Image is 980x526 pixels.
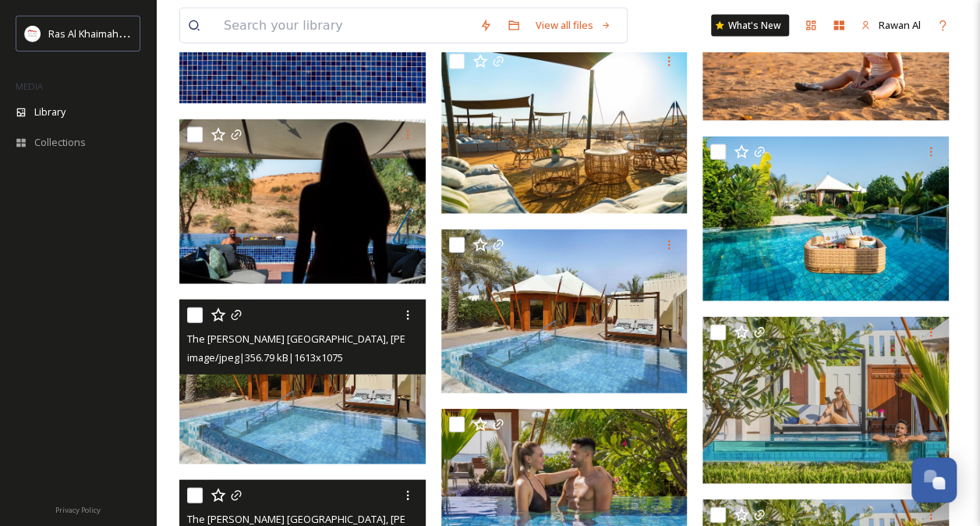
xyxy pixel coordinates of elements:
input: Search your library [216,9,472,43]
span: The [PERSON_NAME] [GEOGRAPHIC_DATA], [PERSON_NAME][GEOGRAPHIC_DATA]jpg [187,331,581,346]
img: The Ritz-Carlton Ras Al Khaimah, Al Hamra Beach resort.jpg [441,229,688,394]
button: Open Chat [911,457,957,503]
span: Privacy Policy [55,505,101,515]
span: Library [34,105,65,119]
span: The [PERSON_NAME] [GEOGRAPHIC_DATA], [PERSON_NAME][GEOGRAPHIC_DATA]jpg [187,511,581,526]
a: What's New [711,15,789,37]
span: MEDIA [16,80,43,92]
span: Collections [34,135,86,150]
img: Logo_RAKTDA_RGB-01.png [25,26,41,41]
img: The Ritz-Carlton Ras Al Khaimah, Al Hamra Beach resort Al Shamal Villa.jpg [702,317,953,484]
span: image/jpeg | 356.79 kB | 1613 x 1075 [187,350,343,364]
img: Ritz Carlton Ras Al Khaimah Al Wadi -BD Desert Shoot.jpg [441,46,692,214]
img: The Ritz-Carlton Ras Al Khaimah, Al Hamra Beach resort.jpg [179,300,426,464]
a: Privacy Policy [55,499,101,518]
span: Ras Al Khaimah Tourism Development Authority [48,26,269,41]
span: Rawan Al [879,18,921,32]
a: Rawan Al [853,10,929,41]
img: Ritz Carlton Ras Al Khaimah Al Wadi -BD Desert Shoot.jpg [179,119,426,284]
img: The Ritz-Carlton Ras Al Khaimah, Al Hamra Beach resort In-Villa Floating Breakfast.jpg [702,137,949,301]
a: View all files [528,10,619,41]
